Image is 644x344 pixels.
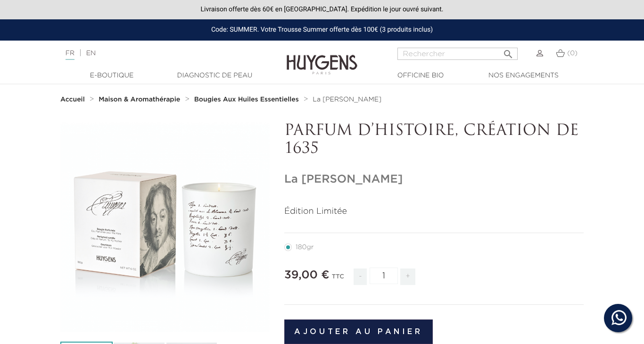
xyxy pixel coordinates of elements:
span: (0) [567,50,578,57]
input: Quantité [370,268,398,284]
a: La [PERSON_NAME] [313,96,381,103]
a: Diagnostic de peau [167,71,262,81]
p: PARFUM D’HISTOIRE, CRÉATION DE 1635 [284,122,584,159]
strong: Bougies Aux Huiles Essentielles [194,96,299,103]
span: + [400,268,415,285]
span: 39,00 € [284,269,329,281]
a: FR [66,50,74,60]
a: E-Boutique [65,71,159,81]
a: Maison & Aromathérapie [99,96,182,103]
a: Nos engagements [476,71,570,81]
h1: La [PERSON_NAME] [284,173,584,186]
input: Rechercher [397,48,518,60]
img: Huygens [287,40,357,76]
a: EN [86,50,96,57]
strong: Maison & Aromathérapie [99,96,180,103]
button:  [500,45,517,58]
i:  [503,46,514,57]
p: Édition Limitée [284,205,584,218]
div: | [61,48,261,59]
a: Accueil [60,96,87,103]
span: - [354,268,367,285]
button: Ajouter au panier [284,319,433,344]
a: Officine Bio [373,71,468,81]
a: Bougies Aux Huiles Essentielles [194,96,301,103]
div: TTC [332,267,344,292]
label: 180gr [284,243,325,251]
span: La [PERSON_NAME] [313,96,381,103]
strong: Accueil [60,96,85,103]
